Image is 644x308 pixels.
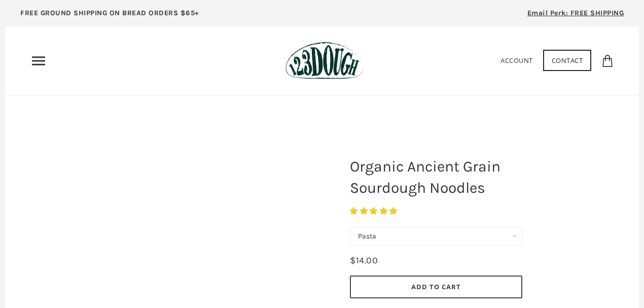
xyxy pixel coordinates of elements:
h1: Organic Ancient Grain Sourdough Noodles [342,151,530,203]
a: Email Perk: FREE SHIPPING [512,5,639,26]
span: Email Perk: FREE SHIPPING [527,9,624,17]
a: Contact [543,50,592,71]
a: Account [500,56,533,65]
span: Add to Cart [411,282,461,291]
div: $14.00 [350,253,378,268]
img: 123Dough Bakery [285,42,363,80]
button: Add to Cart [350,276,522,298]
a: FREE GROUND SHIPPING ON BREAD ORDERS $65+ [5,5,214,26]
span: 4.85 stars [350,207,400,216]
p: FREE GROUND SHIPPING ON BREAD ORDERS $65+ [20,8,199,19]
nav: Primary [30,53,47,69]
